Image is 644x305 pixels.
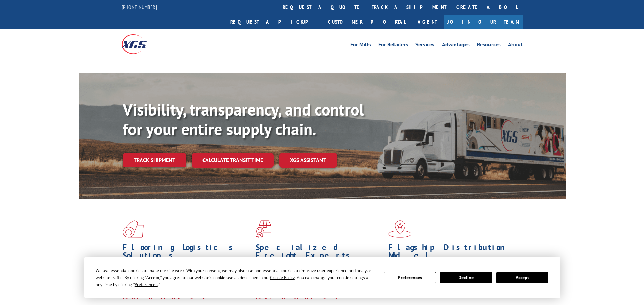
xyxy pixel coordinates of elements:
[323,15,411,29] a: Customer Portal
[192,153,274,168] a: Calculate transit time
[225,15,323,29] a: Request a pickup
[135,282,158,287] span: Preferences
[123,293,207,301] a: Learn More >
[496,272,548,283] button: Accept
[279,153,337,168] a: XGS ASSISTANT
[122,4,157,10] a: [PHONE_NUMBER]
[442,42,470,49] a: Advantages
[256,293,340,301] a: Learn More >
[384,272,436,283] button: Preferences
[270,275,295,280] span: Cookie Policy
[415,42,434,49] a: Services
[388,243,516,263] h1: Flagship Distribution Model
[256,220,271,238] img: xgs-icon-focused-on-flooring-red
[123,99,364,139] b: Visibility, transparency, and control for your entire supply chain.
[123,243,251,263] h1: Flooring Logistics Solutions
[508,42,523,49] a: About
[84,257,560,298] div: Cookie Consent Prompt
[123,153,186,167] a: Track shipment
[440,272,492,283] button: Decline
[123,220,144,238] img: xgs-icon-total-supply-chain-intelligence-red
[378,42,408,49] a: For Retailers
[350,42,371,49] a: For Mills
[388,220,412,238] img: xgs-icon-flagship-distribution-model-red
[444,15,523,29] a: Join Our Team
[96,267,376,288] div: We use essential cookies to make our site work. With your consent, we may also use non-essential ...
[477,42,501,49] a: Resources
[411,15,444,29] a: Agent
[256,243,383,263] h1: Specialized Freight Experts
